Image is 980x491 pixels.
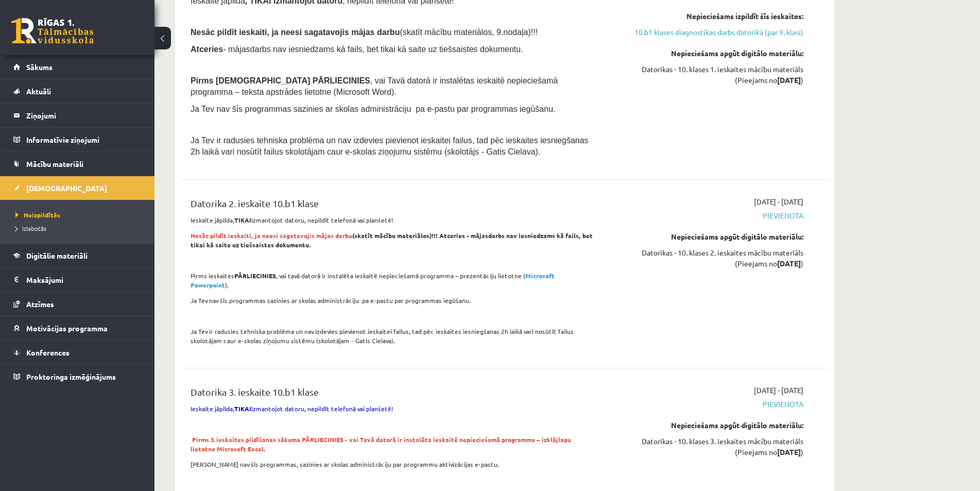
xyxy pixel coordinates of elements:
[13,268,142,292] a: Maksājumi
[191,28,400,37] span: Nesāc pildīt ieskaiti, ja neesi sagatavojis mājas darbu
[13,152,142,176] a: Mācību materiāli
[26,251,88,260] span: Digitālie materiāli
[13,176,142,200] a: [DEMOGRAPHIC_DATA]
[26,299,54,309] span: Atzīmes
[13,244,142,267] a: Digitālie materiāli
[13,365,142,388] a: Proktoringa izmēģinājums
[191,76,370,85] span: Pirms [DEMOGRAPHIC_DATA] PĀRLIECINIES
[26,372,116,381] span: Proktoringa izmēģinājums
[191,136,589,156] span: Ja Tev ir radusies tehniska problēma un nav izdevies pievienot ieskaitei failus, tad pēc ieskaite...
[234,272,276,280] strong: PĀRLIECINIES
[191,76,558,96] span: , vai Tavā datorā ir instalētas ieskaitē nepieciešamā programma – teksta apstrādes lietotne (Micr...
[234,216,251,224] strong: TIKAI
[26,268,142,292] legend: Maksājumi
[13,316,142,340] a: Motivācijas programma
[609,399,803,410] span: Pievienota
[191,215,594,225] p: Ieskaite jāpilda, izmantojot datoru, nepildīt telefonā vai planšetē!
[15,210,144,219] a: Neizpildītās
[26,159,83,168] span: Mācību materiāli
[754,196,803,207] span: [DATE] - [DATE]
[191,272,555,289] strong: Microsoft Powerpoint
[191,105,555,113] span: Ja Tev nav šīs programmas sazinies ar skolas administrāciju pa e-pastu par programmas iegūšanu.
[13,292,142,316] a: Atzīmes
[191,296,594,305] p: Ja Tev nav šīs programmas sazinies ar skolas administrāciju pa e-pastu par programmas iegūšanu.
[13,104,142,127] a: Ziņojumi
[191,385,594,404] div: Datorika 3. ieskaite 10.b1 klase
[191,435,571,453] span: Pirms 3.ieskaites pildīšanas sākuma PĀRLIECINIES - vai Tavā datorā ir instalēta ieskaitē nepiecie...
[777,75,801,84] strong: [DATE]
[11,18,94,44] a: Rīgas 1. Tālmācības vidusskola
[191,460,594,469] p: [PERSON_NAME] nav šīs programmas, sazinies ar skolas administrāciju par programmu aktivizācijas e...
[777,259,801,268] strong: [DATE]
[609,27,803,38] a: 10.b1 klases diagnostikas darbs datorikā (par 9. klasi)
[609,210,803,221] span: Pievienota
[15,224,144,233] a: Izlabotās
[191,327,594,345] p: Ja Tev ir radusies tehniska problēma un nav izdevies pievienot ieskaitei failus, tad pēc ieskaite...
[777,447,801,456] strong: [DATE]
[13,79,142,103] a: Aktuāli
[609,48,803,59] div: Nepieciešams apgūt digitālo materiālu:
[609,420,803,431] div: Nepieciešams apgūt digitālo materiālu:
[191,45,523,54] span: - mājasdarbs nav iesniedzams kā fails, bet tikai kā saite uz tiešsaistes dokumentu.
[191,196,594,215] div: Datorika 2. ieskaite 10.b1 klase
[609,247,803,269] div: Datorikas - 10. klases 2. ieskaites mācību materiāls (Pieejams no )
[609,11,803,22] div: Nepieciešams izpildīt šīs ieskaites:
[609,231,803,242] div: Nepieciešams apgūt digitālo materiālu:
[609,64,803,86] div: Datorikas - 10. klases 1. ieskaites mācību materiāls (Pieejams no )
[191,231,593,249] strong: (skatīt mācību materiālos)!!! Atceries - mājasdarbs nav iesniedzams kā fails, bet tikai kā saite ...
[15,211,60,219] span: Neizpildītās
[191,231,352,240] span: Nesāc pildīt ieskaiti, ja neesi sagatavojis mājas darbu
[234,404,251,413] strong: TIKAI
[26,87,51,96] span: Aktuāli
[13,55,142,79] a: Sākums
[15,224,46,232] span: Izlabotās
[13,128,142,151] a: Informatīvie ziņojumi
[26,183,107,193] span: [DEMOGRAPHIC_DATA]
[191,435,571,453] strong: .
[191,271,594,290] p: Pirms ieskaites , vai tavā datorā ir instalēta ieskaitē nepieciešamā programma – prezentāciju lie...
[400,28,538,37] span: (skatīt mācību materiālos, 9.nodaļa)!!!
[13,341,142,364] a: Konferences
[26,324,108,333] span: Motivācijas programma
[754,385,803,396] span: [DATE] - [DATE]
[609,436,803,458] div: Datorikas - 10. klases 3. ieskaites mācību materiāls (Pieejams no )
[191,404,393,413] span: Ieskaite jāpilda, izmantojot datoru, nepildīt telefonā vai planšetē!
[26,62,53,72] span: Sākums
[26,348,70,357] span: Konferences
[26,128,142,151] legend: Informatīvie ziņojumi
[191,45,223,54] b: Atceries
[26,104,142,127] legend: Ziņojumi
